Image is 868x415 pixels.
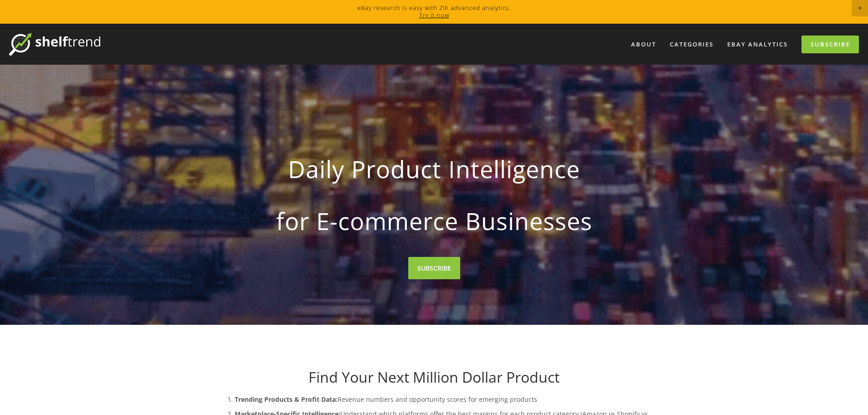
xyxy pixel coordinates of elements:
[721,37,794,52] a: eBay Analytics
[408,257,460,279] a: SUBSCRIBE
[664,37,719,52] div: Categories
[419,11,449,19] a: Try it now
[625,37,662,52] a: About
[235,394,652,405] p: Revenue numbers and opportunity scores for emerging products
[801,36,859,53] a: Subscribe
[216,369,652,386] h1: Find Your Next Million Dollar Product
[9,33,100,56] img: ShelfTrend
[231,148,637,190] strong: Daily Product Intelligence
[231,200,637,242] strong: for E-commerce Businesses
[235,395,338,404] strong: Trending Products & Profit Data:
